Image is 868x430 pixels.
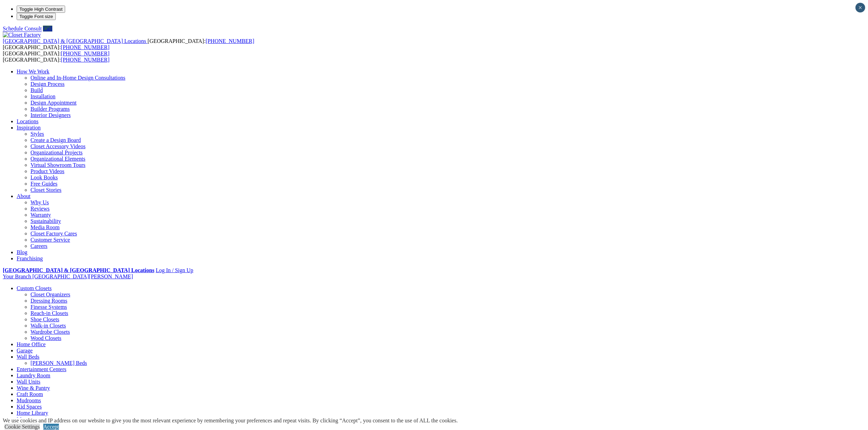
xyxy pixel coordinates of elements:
[30,87,43,93] a: Build
[17,373,50,378] a: Laundry Room
[30,329,70,335] a: Wardrobe Closets
[17,249,27,255] a: Blog
[19,14,53,19] span: Toggle Font size
[17,404,42,410] a: Kid Spaces
[30,224,60,230] a: Media Room
[156,267,193,273] a: Log In / Sign Up
[32,274,133,279] span: [GEOGRAPHIC_DATA][PERSON_NAME]
[30,100,77,106] a: Design Appointment
[17,410,48,416] a: Home Library
[61,57,109,63] a: [PHONE_NUMBER]
[61,44,109,50] a: [PHONE_NUMBER]
[30,231,77,236] a: Closet Factory Cares
[17,341,46,347] a: Home Office
[30,112,71,118] a: Interior Designers
[856,3,865,12] button: Close
[30,93,55,99] a: Installation
[30,156,85,162] a: Organizational Elements
[30,323,66,329] a: Walk-in Closets
[17,348,33,353] a: Garage
[3,274,133,279] a: Your Branch [GEOGRAPHIC_DATA][PERSON_NAME]
[17,416,29,422] a: More menu text will display only on big screen
[30,298,67,304] a: Dressing Rooms
[30,168,64,174] a: Product Videos
[30,187,61,193] a: Closet Stories
[17,125,41,131] a: Inspiration
[30,162,86,168] a: Virtual Showroom Tours
[30,174,58,180] a: Look Books
[30,243,47,249] a: Careers
[30,143,86,149] a: Closet Accessory Videos
[3,38,146,44] span: [GEOGRAPHIC_DATA] & [GEOGRAPHIC_DATA] Locations
[17,366,67,372] a: Entertainment Centers
[3,38,254,50] span: [GEOGRAPHIC_DATA]: [GEOGRAPHIC_DATA]:
[30,310,68,316] a: Reach-in Closets
[30,360,87,366] a: [PERSON_NAME] Beds
[30,316,59,322] a: Shoe Closets
[19,7,62,12] span: Toggle High Contrast
[30,206,50,212] a: Reviews
[30,81,64,87] a: Design Process
[17,69,50,74] a: How We Work
[30,75,125,81] a: Online and In-Home Design Consultations
[30,131,44,137] a: Styles
[17,379,40,385] a: Wall Units
[43,424,59,430] a: Accept
[30,199,49,205] a: Why Us
[3,26,42,32] a: Schedule Consult
[30,106,70,112] a: Builder Programs
[5,424,40,430] a: Cookie Settings
[30,237,70,243] a: Customer Service
[30,137,81,143] a: Create a Design Board
[17,391,43,397] a: Craft Room
[3,38,148,44] a: [GEOGRAPHIC_DATA] & [GEOGRAPHIC_DATA] Locations
[61,51,109,56] a: [PHONE_NUMBER]
[30,150,82,155] a: Organizational Projects
[30,304,67,310] a: Finesse Systems
[3,274,31,279] span: Your Branch
[17,118,38,124] a: Locations
[17,193,30,199] a: About
[17,285,52,291] a: Custom Closets
[17,13,56,20] button: Toggle Font size
[3,267,154,273] a: [GEOGRAPHIC_DATA] & [GEOGRAPHIC_DATA] Locations
[30,292,70,297] a: Closet Organizers
[205,38,254,44] a: [PHONE_NUMBER]
[43,26,52,32] a: Call
[17,397,41,403] a: Mudrooms
[30,335,61,341] a: Wood Closets
[3,51,109,63] span: [GEOGRAPHIC_DATA]: [GEOGRAPHIC_DATA]:
[17,6,65,13] button: Toggle High Contrast
[30,218,61,224] a: Sustainability
[17,256,43,261] a: Franchising
[17,354,40,360] a: Wall Beds
[3,32,41,38] img: Closet Factory
[3,418,458,424] div: We use cookies and IP address on our website to give you the most relevant experience by remember...
[30,181,58,187] a: Free Guides
[30,212,51,218] a: Warranty
[17,385,50,391] a: Wine & Pantry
